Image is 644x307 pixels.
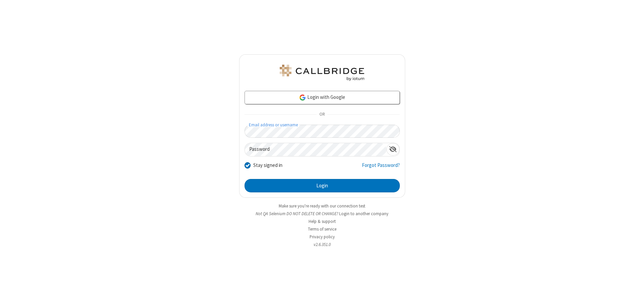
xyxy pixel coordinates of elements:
input: Password [245,143,386,156]
iframe: Chat [627,290,639,302]
input: Email address or username [245,125,400,138]
label: Stay signed in [253,162,282,169]
img: QA Selenium DO NOT DELETE OR CHANGE [278,65,366,81]
a: Forgot Password? [362,162,400,174]
a: Help & support [309,219,336,224]
button: Login [245,179,400,192]
div: Show password [386,143,399,156]
span: OR [317,110,327,119]
a: Terms of service [308,226,336,232]
a: Make sure you're ready with our connection test [279,203,365,209]
li: Not QA Selenium DO NOT DELETE OR CHANGE? [239,210,405,217]
img: google-icon.png [299,94,306,101]
button: Login to another company [339,210,388,217]
li: v2.6.351.0 [239,241,405,248]
a: Privacy policy [310,234,335,240]
a: Login with Google [245,91,400,104]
